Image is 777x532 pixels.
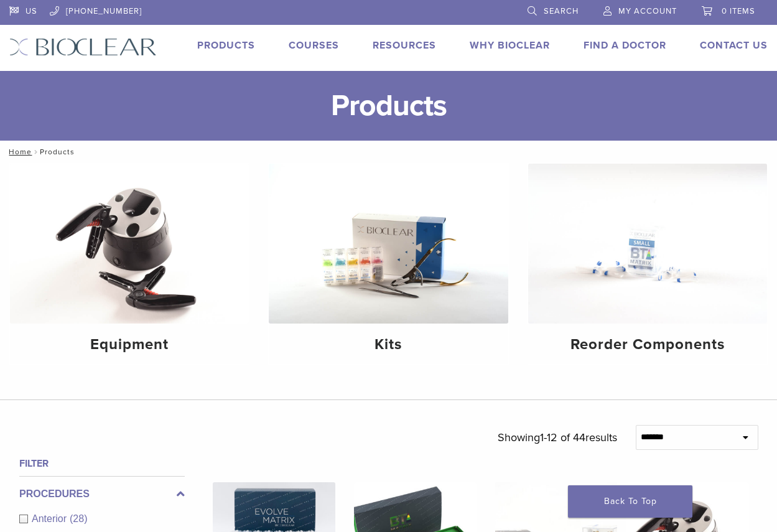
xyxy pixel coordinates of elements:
img: Kits [269,164,508,324]
label: Procedures [19,487,185,502]
a: Find A Doctor [584,39,666,52]
p: Showing results [498,425,617,451]
span: My Account [618,6,677,16]
h4: Equipment [20,334,239,356]
span: 1-12 of 44 [540,431,585,444]
span: Search [544,6,579,16]
a: Reorder Components [528,164,767,364]
a: Resources [373,39,436,52]
a: Products [197,39,255,52]
img: Equipment [10,164,249,324]
a: Contact Us [700,39,768,52]
a: Kits [269,164,508,364]
img: Bioclear [9,38,157,56]
span: (28) [70,513,87,524]
a: Courses [289,39,339,52]
a: Back To Top [568,485,692,518]
a: Home [5,147,32,156]
h4: Filter [19,456,185,471]
a: Why Bioclear [470,39,550,52]
h4: Kits [279,334,498,356]
span: 0 items [722,6,755,16]
img: Reorder Components [528,164,767,324]
span: Anterior [32,513,70,524]
a: Equipment [10,164,249,364]
span: / [32,149,40,155]
h4: Reorder Components [538,334,757,356]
